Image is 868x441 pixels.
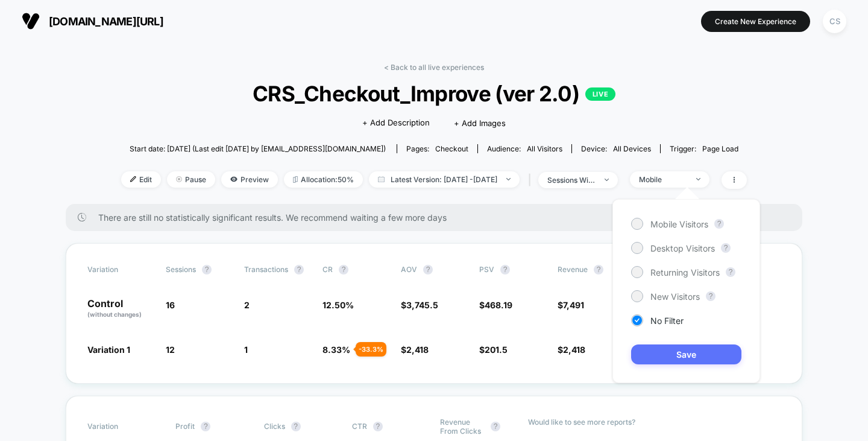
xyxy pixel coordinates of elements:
[702,144,738,153] span: Page Load
[201,422,210,431] button: ?
[526,171,538,189] span: |
[175,422,195,431] span: Profit
[714,219,724,229] button: ?
[423,265,433,274] button: ?
[528,417,781,427] p: Would like to see more reports?
[706,291,715,301] button: ?
[650,219,708,229] span: Mobile Visitors
[406,144,468,153] div: Pages:
[585,87,615,101] p: LIVE
[401,300,438,310] span: $
[87,265,154,274] span: Variation
[558,300,584,310] span: $
[352,422,367,431] span: CTR
[823,10,846,33] div: CS
[500,265,510,274] button: ?
[547,176,596,185] div: sessions with impression
[18,11,167,31] button: [DOMAIN_NAME][URL]
[384,63,484,72] a: < Back to all live experiences
[558,344,585,355] span: $
[479,300,512,310] span: $
[819,9,850,34] button: CS
[87,311,142,318] span: (without changes)
[293,176,298,183] img: rebalance
[563,344,585,355] span: 2,418
[369,171,520,188] span: Latest Version: [DATE] - [DATE]
[454,118,506,128] span: + Add Images
[406,300,438,310] span: 3,745.5
[435,144,468,153] span: checkout
[356,342,386,357] div: - 33.3 %
[166,265,196,274] span: Sessions
[98,212,778,223] span: There are still no statistically significant results. We recommend waiting a few more days
[650,243,715,253] span: Desktop Visitors
[87,344,130,355] span: Variation 1
[378,176,385,182] img: calendar
[22,12,40,30] img: Visually logo
[440,417,485,436] span: Revenue From Clicks
[485,300,512,310] span: 468.19
[87,417,154,436] span: Variation
[650,316,684,326] span: No Filter
[571,144,660,153] span: Device:
[244,344,248,355] span: 1
[696,178,700,180] img: end
[563,300,584,310] span: 7,491
[491,422,500,431] button: ?
[401,265,417,274] span: AOV
[479,344,508,355] span: $
[406,344,429,355] span: 2,418
[721,243,731,253] button: ?
[244,300,250,310] span: 2
[322,344,350,355] span: 8.33 %
[613,144,651,153] span: all devices
[650,291,700,302] span: New Visitors
[284,171,363,188] span: Allocation: 50%
[153,81,715,106] span: CRS_Checkout_Improve (ver 2.0)
[202,265,212,274] button: ?
[631,344,741,364] button: Save
[594,265,603,274] button: ?
[291,422,301,431] button: ?
[485,344,508,355] span: 201.5
[294,265,304,274] button: ?
[401,344,429,355] span: $
[339,265,348,274] button: ?
[605,179,609,181] img: end
[49,15,163,28] span: [DOMAIN_NAME][URL]
[87,299,154,319] p: Control
[130,144,386,153] span: Start date: [DATE] (Last edit [DATE] by [EMAIL_ADDRESS][DOMAIN_NAME])
[121,171,161,188] span: Edit
[650,267,720,278] span: Returning Visitors
[221,171,278,188] span: Preview
[176,176,182,182] img: end
[167,171,215,188] span: Pause
[639,175,687,184] div: Mobile
[701,11,810,32] button: Create New Experience
[166,344,175,355] span: 12
[166,300,175,310] span: 16
[670,144,738,153] div: Trigger:
[527,144,562,153] span: All Visitors
[322,300,354,310] span: 12.50 %
[726,267,735,277] button: ?
[479,265,494,274] span: PSV
[558,265,588,274] span: Revenue
[322,265,333,274] span: CR
[506,178,511,180] img: end
[130,176,136,182] img: edit
[244,265,288,274] span: Transactions
[264,422,285,431] span: Clicks
[373,422,383,431] button: ?
[362,117,430,129] span: + Add Description
[487,144,562,153] div: Audience:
